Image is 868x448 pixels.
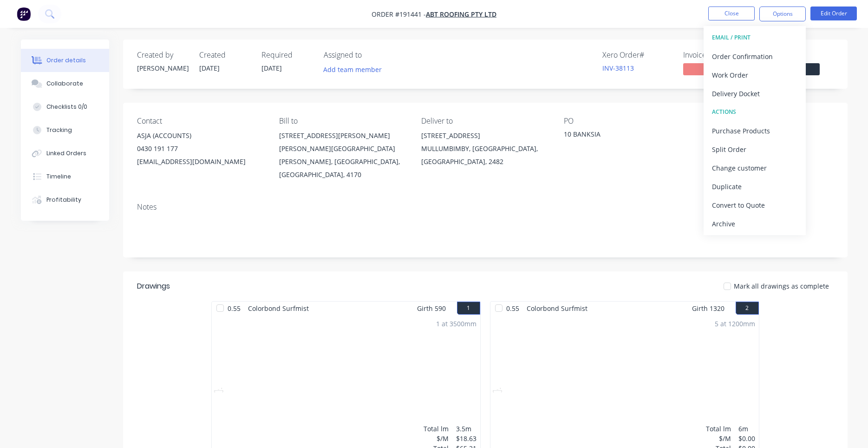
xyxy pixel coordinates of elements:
[602,64,634,72] a: INV-38113
[46,56,86,65] div: Order details
[683,63,739,75] span: No
[21,188,109,211] button: Profitability
[324,51,417,59] div: Assigned to
[704,28,806,47] button: EMAIL / PRINT
[436,319,476,329] div: 1 at 3500mm
[21,49,109,72] button: Order details
[137,63,188,73] div: [PERSON_NAME]
[137,129,264,142] div: ASJA (ACCOUNTS)
[279,142,406,181] div: [PERSON_NAME][GEOGRAPHIC_DATA][PERSON_NAME], [GEOGRAPHIC_DATA], [GEOGRAPHIC_DATA], 4170
[708,7,755,20] button: Close
[715,319,755,329] div: 5 at 1200mm
[137,281,170,292] div: Drawings
[736,302,759,315] button: 2
[17,7,31,21] img: Factory
[712,87,797,100] div: Delivery Docket
[704,103,806,121] button: ACTIONS
[712,68,797,82] div: Work Order
[421,129,548,142] div: [STREET_ADDRESS]
[199,51,250,59] div: Created
[46,172,71,181] div: Timeline
[456,434,476,443] div: $18.63
[734,281,829,291] span: Mark all drawings as complete
[137,129,264,168] div: ASJA (ACCOUNTS)0430 191 177[EMAIL_ADDRESS][DOMAIN_NAME]
[457,302,480,315] button: 1
[46,196,81,204] div: Profitability
[523,302,591,315] span: Colorbond Surfmist
[261,64,282,72] span: [DATE]
[456,424,476,434] div: 3.5m
[738,424,755,434] div: 6m
[712,143,797,156] div: Split Order
[137,51,188,59] div: Created by
[759,7,806,21] button: Options
[421,117,548,125] div: Deliver to
[704,66,806,84] button: Work Order
[712,180,797,193] div: Duplicate
[417,302,446,315] span: Girth 590
[692,302,724,315] span: Girth 1320
[279,117,406,125] div: Bill to
[261,51,313,59] div: Required
[324,63,387,76] button: Add team member
[137,155,264,168] div: [EMAIL_ADDRESS][DOMAIN_NAME]
[712,161,797,175] div: Change customer
[21,95,109,119] button: Checklists 0/0
[712,124,797,138] div: Purchase Products
[46,149,86,158] div: Linked Orders
[279,129,406,142] div: [STREET_ADDRESS][PERSON_NAME]
[810,7,857,20] button: Edit Order
[421,129,548,168] div: [STREET_ADDRESS]MULLUMBIMBY, [GEOGRAPHIC_DATA], [GEOGRAPHIC_DATA], 2482
[712,32,797,44] div: EMAIL / PRINT
[503,302,523,315] span: 0.55
[704,84,806,103] button: Delivery Docket
[46,103,87,111] div: Checklists 0/0
[199,64,220,72] span: [DATE]
[137,203,834,211] div: Notes
[46,126,72,134] div: Tracking
[564,129,680,142] div: 10 BANKSIA
[424,434,449,443] div: $/M
[137,117,264,125] div: Contact
[704,140,806,158] button: Split Order
[224,302,244,315] span: 0.55
[602,51,672,59] div: Xero Order #
[21,142,109,165] button: Linked Orders
[712,198,797,212] div: Convert to Quote
[712,50,797,63] div: Order Confirmation
[46,79,83,88] div: Collaborate
[421,142,548,168] div: MULLUMBIMBY, [GEOGRAPHIC_DATA], [GEOGRAPHIC_DATA], 2482
[712,106,797,118] div: ACTIONS
[683,51,753,59] div: Invoiced
[244,302,313,315] span: Colorbond Surfmist
[836,416,859,439] iframe: Intercom live chat
[318,63,386,76] button: Add team member
[738,434,755,443] div: $0.00
[706,424,731,434] div: Total lm
[704,196,806,214] button: Convert to Quote
[426,10,496,19] a: ABT ROOFING PTY LTD
[704,121,806,140] button: Purchase Products
[704,47,806,66] button: Order Confirmation
[564,117,691,125] div: PO
[704,214,806,233] button: Archive
[279,129,406,181] div: [STREET_ADDRESS][PERSON_NAME][PERSON_NAME][GEOGRAPHIC_DATA][PERSON_NAME], [GEOGRAPHIC_DATA], [GEO...
[21,119,109,142] button: Tracking
[704,177,806,196] button: Duplicate
[372,10,426,19] span: Order #191441 -
[424,424,449,434] div: Total lm
[712,217,797,231] div: Archive
[21,72,109,95] button: Collaborate
[137,142,264,155] div: 0430 191 177
[706,434,731,443] div: $/M
[21,165,109,188] button: Timeline
[704,158,806,177] button: Change customer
